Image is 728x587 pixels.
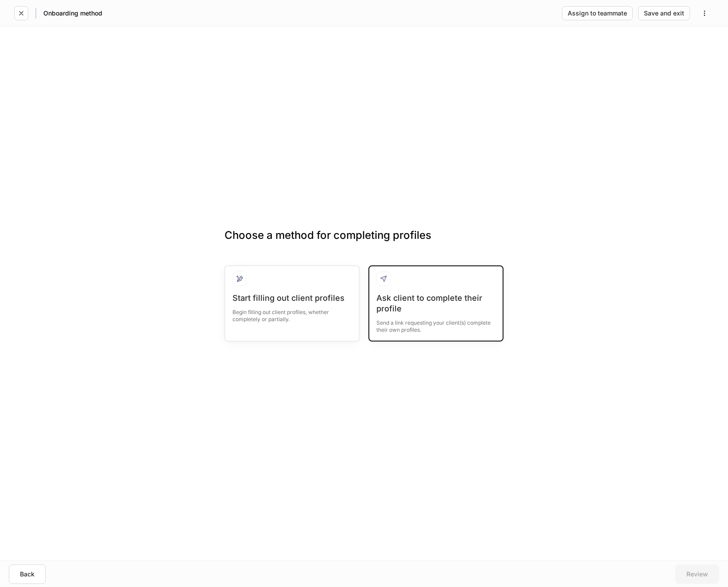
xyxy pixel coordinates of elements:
[232,293,352,303] div: Start filling out client profiles
[225,228,503,257] h3: Choose a method for completing profiles
[9,564,46,584] button: Back
[43,9,102,18] h5: Onboarding method
[376,293,496,314] div: Ask client to complete their profile
[20,571,35,577] div: Back
[644,10,684,16] div: Save and exit
[376,314,496,334] div: Send a link requesting your client(s) complete their own profiles.
[562,6,633,20] button: Assign to teammate
[232,303,352,323] div: Begin filling out client profiles, whether completely or partially.
[568,10,627,16] div: Assign to teammate
[638,6,690,20] button: Save and exit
